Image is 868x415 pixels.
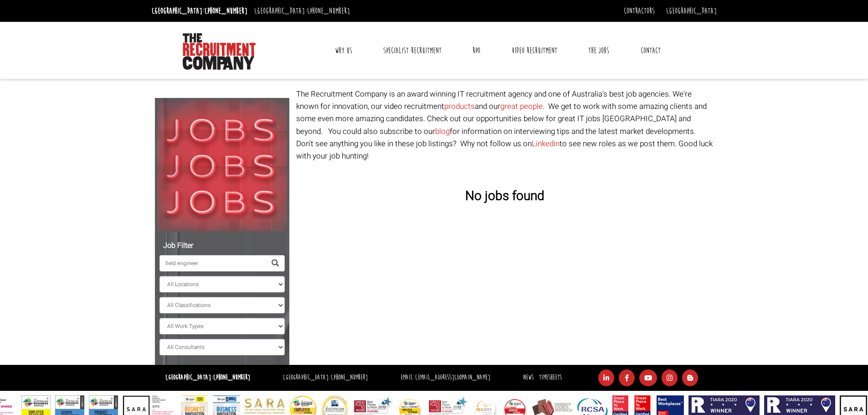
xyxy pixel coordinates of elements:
img: Jobs, Jobs, Jobs [155,98,289,232]
a: [PHONE_NUMBER] [205,6,247,16]
a: The Jobs [581,39,616,62]
a: [PHONE_NUMBER] [307,6,350,16]
a: great people [500,101,543,112]
strong: [GEOGRAPHIC_DATA]: [165,373,250,382]
a: products [444,101,475,112]
h5: Job Filter [159,242,285,250]
a: [PHONE_NUMBER] [213,373,250,382]
a: RPO [466,39,487,62]
p: The Recruitment Company is an award winning IT recruitment agency and one of Australia's best job... [296,88,713,162]
a: Linkedin [532,138,560,149]
a: Why Us [328,39,359,62]
a: Specialist Recruitment [376,39,448,62]
img: The Recruitment Company [183,33,256,70]
input: Search [159,255,266,272]
li: [GEOGRAPHIC_DATA]: [281,371,370,384]
a: [EMAIL_ADDRESS][DOMAIN_NAME] [415,373,490,382]
li: [GEOGRAPHIC_DATA]: [149,4,250,18]
li: [GEOGRAPHIC_DATA]: [252,4,352,18]
a: [PHONE_NUMBER] [331,373,368,382]
a: [GEOGRAPHIC_DATA] [666,6,717,16]
a: blog [435,126,450,137]
a: Timesheets [539,373,562,382]
a: Video Recruitment [505,39,564,62]
li: Email: [398,371,493,384]
a: News [523,373,534,382]
a: Contact [634,39,668,62]
a: Contractors [624,6,655,16]
h3: No jobs found [296,190,713,204]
